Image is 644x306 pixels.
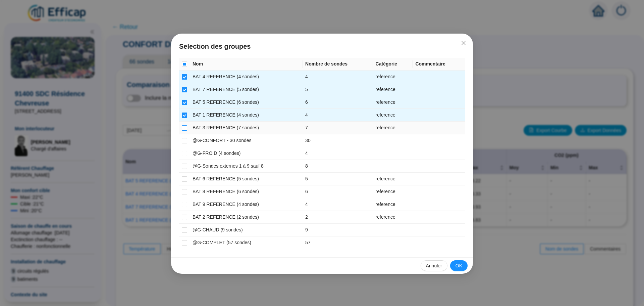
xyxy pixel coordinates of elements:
[303,83,373,96] td: 5
[373,71,413,83] td: reference
[190,71,303,83] td: BAT 4 REFERENCE (4 sondes)
[458,38,469,48] button: Close
[190,224,303,236] td: @G-CHAUD (9 sondes)
[461,40,466,46] span: close
[373,109,413,122] td: reference
[303,71,373,83] td: 4
[190,211,303,224] td: BAT 2 REFERENCE (2 sondes)
[413,58,465,71] th: Commentaire
[303,134,373,147] td: 30
[421,260,447,271] button: Annuler
[190,83,303,96] td: BAT 7 REFERENCE (5 sondes)
[303,236,373,249] td: 57
[190,96,303,109] td: BAT 5 REFERENCE (6 sondes)
[373,96,413,109] td: reference
[303,147,373,160] td: 4
[190,185,303,198] td: BAT 8 REFERENCE (6 sondes)
[373,122,413,134] td: reference
[190,109,303,122] td: BAT 1 REFERENCE (4 sondes)
[458,40,469,46] span: Fermer
[303,160,373,173] td: 8
[303,211,373,224] td: 2
[455,262,462,269] span: OK
[303,185,373,198] td: 6
[303,96,373,109] td: 6
[373,198,413,211] td: reference
[426,262,442,269] span: Annuler
[190,134,303,147] td: @G-CONFORT - 30 sondes
[190,122,303,134] td: BAT 3 REFERENCE (7 sondes)
[303,198,373,211] td: 4
[190,147,303,160] td: @G-FROID (4 sondes)
[373,58,413,71] th: Catégorie
[190,236,303,249] td: @G-COMPLET (57 sondes)
[303,109,373,122] td: 4
[179,42,465,51] span: Selection des groupes
[373,211,413,224] td: reference
[190,173,303,185] td: BAT 6 REFERENCE (5 sondes)
[190,58,303,71] th: Nom
[373,173,413,185] td: reference
[303,173,373,185] td: 5
[303,58,373,71] th: Nombre de sondes
[450,260,468,271] button: OK
[303,224,373,236] td: 9
[373,185,413,198] td: reference
[190,160,303,173] td: @G-Sondes externes 1 à 9 sauf 8
[303,122,373,134] td: 7
[190,198,303,211] td: BAT 9 REFERENCE (4 sondes)
[373,83,413,96] td: reference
